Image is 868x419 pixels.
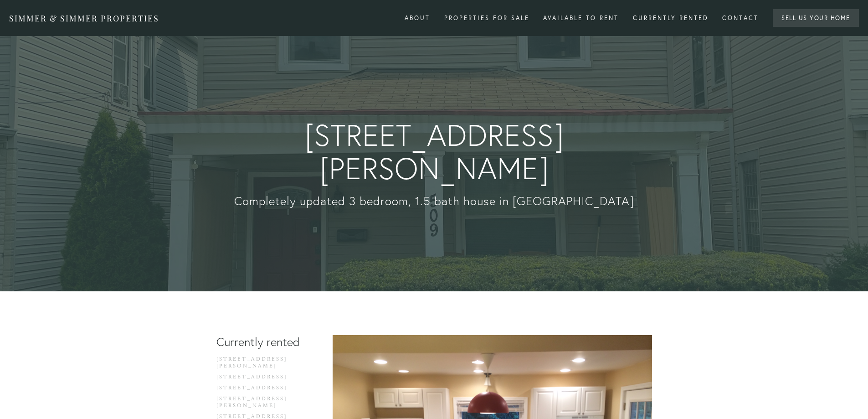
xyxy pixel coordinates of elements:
[216,356,303,373] a: [STREET_ADDRESS][PERSON_NAME]
[537,10,625,26] div: Available to rent
[231,119,637,185] strong: [STREET_ADDRESS][PERSON_NAME]
[216,373,303,384] a: [STREET_ADDRESS]
[216,395,303,413] a: [STREET_ADDRESS][PERSON_NAME]
[216,384,303,395] a: [STREET_ADDRESS]
[627,10,714,26] div: Currently rented
[231,194,637,208] p: Completely updated 3 bedroom, 1.5 bath house in [GEOGRAPHIC_DATA]
[773,9,859,27] a: Sell Us Your Home
[438,10,535,26] div: Properties for Sale
[399,10,436,26] a: About
[9,13,159,24] a: Simmer & Simmer Properties
[216,335,303,349] li: Currently rented
[716,10,765,26] a: Contact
